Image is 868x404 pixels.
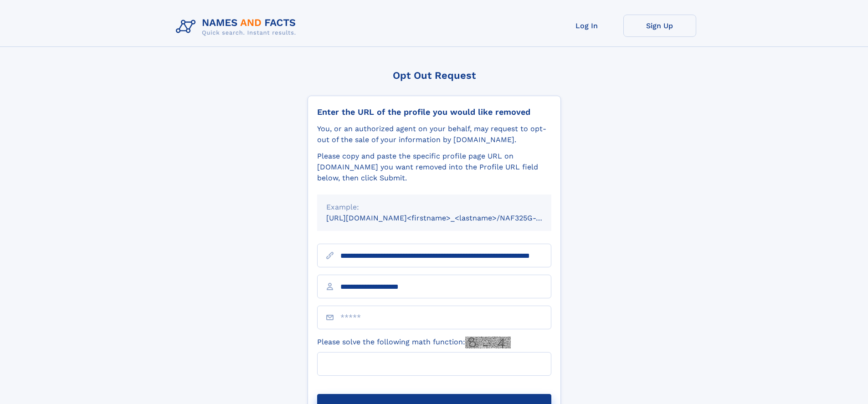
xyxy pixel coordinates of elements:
[317,151,551,184] div: Please copy and paste the specific profile page URL on [DOMAIN_NAME] you want removed into the Pr...
[326,214,569,222] small: [URL][DOMAIN_NAME]<firstname>_<lastname>/NAF325G-xxxxxxxx
[623,15,696,37] a: Sign Up
[550,15,623,37] a: Log In
[317,107,551,117] div: Enter the URL of the profile you would like removed
[308,70,561,81] div: Opt Out Request
[317,337,511,348] label: Please solve the following math function:
[317,123,551,145] div: You, or an authorized agent on your behalf, may request to opt-out of the sale of your informatio...
[326,202,542,213] div: Example:
[172,15,303,39] img: Logo Names and Facts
